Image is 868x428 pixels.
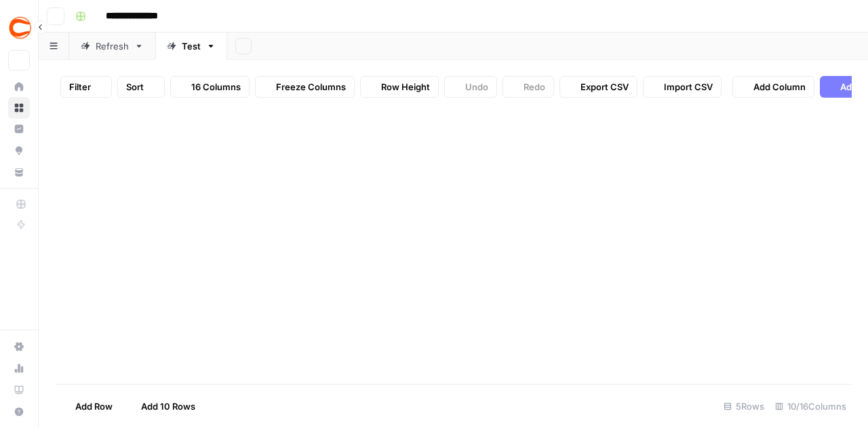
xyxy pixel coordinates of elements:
button: Sort [117,76,165,98]
a: Your Data [8,161,30,183]
span: Sort [126,80,144,94]
a: Test [155,33,227,60]
button: Import CSV [643,76,722,98]
span: Freeze Columns [276,80,346,94]
a: Home [8,76,30,98]
a: Usage [8,357,30,379]
span: Add Column [753,80,806,94]
a: Insights [8,118,30,140]
button: Add Column [732,76,814,98]
div: Refresh [96,39,129,53]
button: Freeze Columns [255,76,355,98]
span: Export CSV [580,80,629,94]
span: Filter [69,80,91,94]
button: Export CSV [559,76,637,98]
button: Workspace: Covers [8,11,30,45]
button: Add 10 Rows [121,395,203,417]
div: 10/16 Columns [770,395,852,417]
span: Row Height [381,80,430,94]
span: Undo [465,80,488,94]
a: Refresh [69,33,155,60]
button: Filter [60,76,112,98]
a: Browse [8,97,30,119]
button: Help + Support [8,401,30,423]
button: Add Row [55,395,121,417]
button: Redo [502,76,554,98]
div: 5 Rows [718,395,770,417]
button: Undo [444,76,497,98]
button: Row Height [360,76,439,98]
span: Import CSV [664,80,713,94]
span: Add 10 Rows [141,400,195,413]
button: 16 Columns [170,76,250,98]
div: Test [182,39,201,53]
a: Settings [8,336,30,357]
span: 16 Columns [191,80,241,94]
span: Redo [524,80,545,94]
a: Learning Hub [8,379,30,401]
a: Opportunities [8,140,30,161]
span: Add Row [75,400,113,413]
img: Covers Logo [8,16,33,40]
